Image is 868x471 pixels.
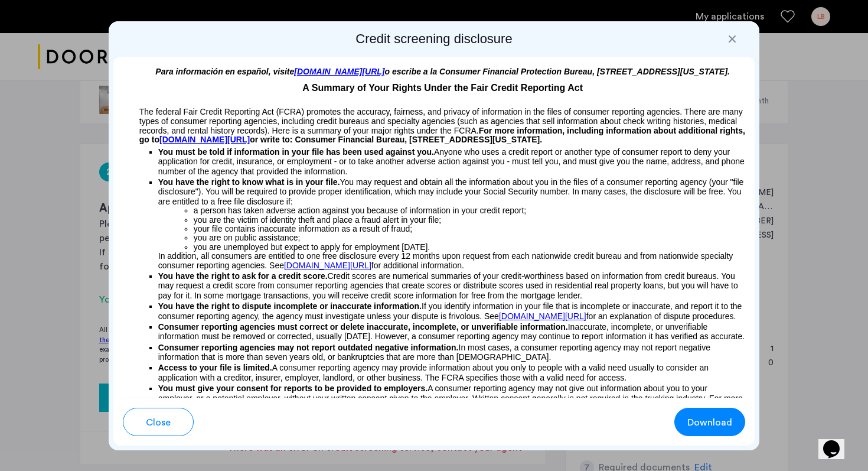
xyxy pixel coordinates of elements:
span: Access to your file is limited. [158,363,272,372]
li: you are on public assistance; [194,233,746,242]
span: For more information, including information about additional rights, go to [139,126,745,145]
li: your file contains inaccurate information as a result of fraud; [194,225,746,233]
span: In addition, all consumers are entitled to one free disclosure every 12 months upon request from ... [158,251,733,269]
span: The federal Fair Credit Reporting Act (FCRA) promotes the accuracy, fairness, and privacy of info... [139,107,743,135]
span: You have the right to dispute incomplete or inaccurate information. [158,301,422,311]
span: Consumer reporting agencies must correct or delete inaccurate, incomplete, or unverifiable inform... [158,322,568,332]
li: a person has taken adverse action against you because of information in your credit report; [194,206,746,215]
a: [DOMAIN_NAME][URL] [159,135,250,145]
button: button [674,408,745,436]
p: Anyone who uses a credit report or another type of consumer report to deny your application for c... [158,145,746,176]
h2: Credit screening disclosure [113,31,755,47]
iframe: chat widget [818,424,856,459]
span: o escribe a la Consumer Financial Protection Bureau, [STREET_ADDRESS][US_STATE]. [385,67,730,76]
span: Consumer reporting agencies may not report outdated negative information. [158,343,459,352]
button: button [123,408,194,436]
a: [DOMAIN_NAME][URL] [284,261,371,270]
span: Close [146,415,171,430]
p: A consumer reporting agency may provide information about you only to people with a valid need us... [158,363,746,382]
span: You have the right to ask for a credit score. [158,271,328,281]
span: for additional information. [371,261,464,270]
span: You have the right to know what is in your file. [158,177,340,187]
span: You must give your consent for reports to be provided to employers. [158,384,428,393]
span: Para información en español, visite [155,67,294,76]
p: In most cases, a consumer reporting agency may not report negative information that is more than ... [158,343,746,362]
a: [DOMAIN_NAME][URL] [499,311,586,321]
li: you are the victim of identity theft and place a fraud alert in your file; [194,216,746,225]
span: Download [687,415,732,430]
p: A Summary of Your Rights Under the Fair Credit Reporting Act [123,76,746,95]
span: If you identify information in your file that is incomplete or inaccurate, and report it to the c... [158,301,742,320]
span: A consumer reporting agency may not give out information about you to your employer, or a potenti... [158,384,743,412]
span: or write to: Consumer Financial Bureau, [STREET_ADDRESS][US_STATE]. [250,135,542,144]
p: Inaccurate, incomplete, or unverifiable information must be removed or corrected, usually [DATE].... [158,322,746,342]
li: you are unemployed but expect to apply for employment [DATE]. [194,243,746,252]
p: Credit scores are numerical summaries of your credit-worthiness based on information from credit ... [158,271,746,300]
a: [DOMAIN_NAME][URL] [294,67,384,76]
p: You may request and obtain all the information about you in the files of a consumer reporting age... [158,177,746,206]
span: You must be told if information in your file has been used against you. [158,147,434,157]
